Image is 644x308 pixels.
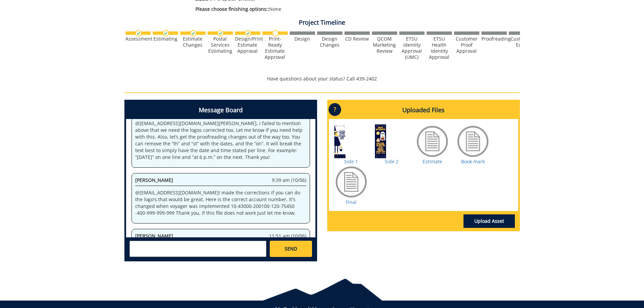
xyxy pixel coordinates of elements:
h4: Uploaded Files [329,101,518,119]
span: SEND [285,245,297,252]
h4: Message Board [126,101,315,119]
span: [PERSON_NAME] [135,233,173,239]
a: Final [346,199,357,205]
div: Print-Ready Estimate Approval [262,36,288,60]
img: checkmark [135,30,142,37]
a: Side 1 [344,158,358,165]
a: SEND [270,241,312,257]
div: Design/Print Estimate Approval [235,36,260,54]
div: CD Review [344,36,370,42]
div: ETSU Identity Approval (UMC) [399,36,425,60]
p: None [195,6,460,13]
span: 11:51 am (10/06) [269,233,306,239]
p: @ [EMAIL_ADDRESS][DOMAIN_NAME] I made the corrections if you can do the logo's that would be grea... [135,189,306,216]
span: [PERSON_NAME] [135,177,173,183]
p: @ [EMAIL_ADDRESS][DOMAIN_NAME] [PERSON_NAME], I failed to mention above that we need the logos co... [135,120,306,161]
div: Design [290,36,315,42]
a: Estimate [423,158,442,165]
div: Estimating [153,36,178,42]
img: no [272,30,279,37]
p: Have questions about your status? Call 439-2402 [124,75,520,82]
textarea: messageToSend [129,241,266,257]
div: Customer Edits [509,36,534,48]
div: Postal Services Estimating [208,36,233,54]
div: Customer Proof Approval [454,36,479,54]
p: ? [329,103,341,116]
a: Upload Asset [463,214,515,228]
h4: Project Timeline [124,19,520,26]
div: QCOM Marketing Review [372,36,397,54]
div: Design Changes [317,36,342,48]
div: Assessment [125,36,151,42]
span: Please choose finishing options:: [195,6,269,12]
img: checkmark [245,30,251,37]
a: Book mark [461,158,485,165]
img: checkmark [217,30,224,37]
img: checkmark [163,30,169,37]
a: Side 2 [385,158,399,165]
div: Proofreading [481,36,507,42]
div: Estimate Changes [180,36,206,48]
div: ETSU Health Identity Approval [427,36,452,60]
img: checkmark [190,30,196,37]
span: 9:39 am (10/06) [272,177,306,184]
